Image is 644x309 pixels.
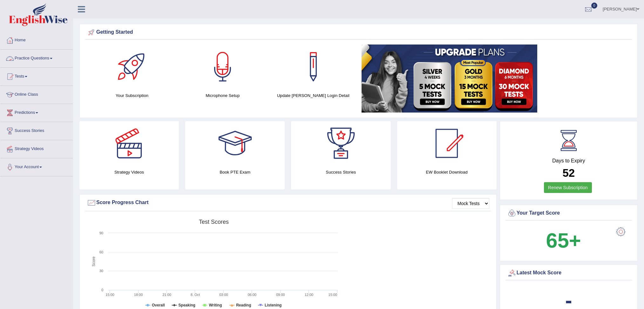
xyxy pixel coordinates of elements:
[362,45,537,113] img: small5.jpg
[236,303,251,307] tspan: Reading
[90,92,174,99] h4: Your Subscription
[544,182,592,193] a: Renew Subscription
[101,288,103,292] text: 0
[92,257,96,267] tspan: Score
[248,293,257,297] text: 06:00
[0,140,73,156] a: Strategy Videos
[199,219,229,225] tspan: Test scores
[99,231,103,235] text: 90
[87,28,630,37] div: Getting Started
[591,3,598,9] span: 0
[329,293,337,297] text: 15:00
[0,50,73,65] a: Practice Questions
[209,303,222,307] tspan: Writing
[99,269,103,273] text: 30
[0,31,73,47] a: Home
[271,92,355,99] h4: Update [PERSON_NAME] Login Detail
[265,303,281,307] tspan: Listening
[99,250,103,254] text: 60
[507,209,630,218] div: Your Target Score
[291,169,390,175] h4: Success Stories
[0,104,73,120] a: Predictions
[562,167,575,179] b: 52
[87,198,489,208] div: Score Progress Chart
[79,169,179,175] h4: Strategy Videos
[305,293,314,297] text: 12:00
[162,293,171,297] text: 21:00
[219,293,228,297] text: 03:00
[397,169,497,175] h4: EW Booklet Download
[152,303,165,307] tspan: Overall
[0,86,73,102] a: Online Class
[105,293,114,297] text: 15:00
[180,92,265,99] h4: Microphone Setup
[179,303,195,307] tspan: Speaking
[134,293,143,297] text: 18:00
[276,293,285,297] text: 09:00
[546,229,581,252] b: 65+
[0,158,73,174] a: Your Account
[185,169,285,175] h4: Book PTE Exam
[0,122,73,138] a: Success Stories
[0,68,73,84] a: Tests
[191,293,200,297] tspan: 8. Oct
[507,268,630,278] div: Latest Mock Score
[507,158,630,164] h4: Days to Expiry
